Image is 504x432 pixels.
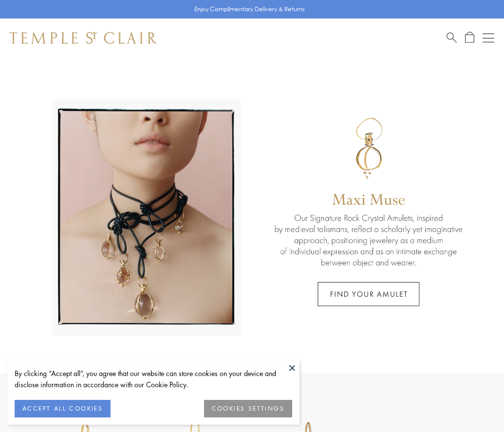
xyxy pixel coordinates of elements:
a: Search [447,32,457,44]
a: Open Shopping Bag [465,32,474,44]
div: By clicking “Accept all”, you agree that our website can store cookies on your device and disclos... [15,368,292,390]
img: Temple St. Clair [10,32,157,44]
p: Enjoy Complimentary Delivery & Returns [194,4,305,14]
button: ACCEPT ALL COOKIES [15,400,111,417]
button: COOKIES SETTINGS [204,400,292,417]
button: Open navigation [483,32,494,44]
